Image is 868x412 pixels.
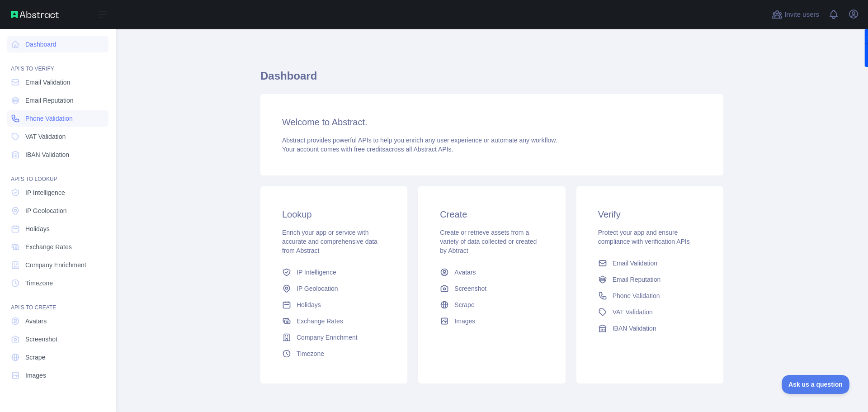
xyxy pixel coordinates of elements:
[7,275,108,291] a: Timezone
[260,69,723,90] h1: Dashboard
[594,288,705,304] a: Phone Validation
[25,224,50,233] span: Holidays
[454,300,474,309] span: Scrape
[594,320,705,336] a: IBAN Validation
[282,208,386,221] h3: Lookup
[25,335,57,344] span: Screenshot
[25,96,74,105] span: Email Reputation
[7,239,108,255] a: Exchange Rates
[25,317,47,326] span: Avatars
[7,367,108,384] a: Images
[7,313,108,329] a: Avatars
[613,275,661,284] span: Email Reputation
[454,268,476,277] span: Avatars
[278,297,389,313] a: Holidays
[7,331,108,347] a: Screenshot
[25,260,86,270] span: Company Enrichment
[7,349,108,365] a: Scrape
[454,317,475,326] span: Images
[7,128,108,145] a: VAT Validation
[454,284,486,293] span: Screenshot
[598,229,690,245] span: Protect your app and ensure compliance with verification APIs
[282,229,377,254] span: Enrich your app or service with accurate and comprehensive data from Abstract
[278,329,389,346] a: Company Enrichment
[613,308,653,317] span: VAT Validation
[7,185,108,201] a: IP Intelligence
[25,132,66,141] span: VAT Validation
[297,284,338,293] span: IP Geolocation
[436,280,547,297] a: Screenshot
[436,313,547,329] a: Images
[297,317,343,326] span: Exchange Rates
[297,349,324,358] span: Timezone
[7,92,108,109] a: Email Reputation
[278,264,389,280] a: IP Intelligence
[278,313,389,329] a: Exchange Rates
[440,208,543,221] h3: Create
[25,371,46,380] span: Images
[7,74,108,90] a: Email Validation
[7,293,108,311] div: API'S TO CREATE
[278,346,389,362] a: Timezone
[440,229,537,254] span: Create or retrieve assets from a variety of data collected or created by Abtract
[25,279,53,288] span: Timezone
[354,146,385,153] span: free credits
[436,264,547,280] a: Avatars
[7,203,108,219] a: IP Geolocation
[297,268,336,277] span: IP Intelligence
[297,300,321,309] span: Holidays
[282,146,453,153] span: Your account comes with across all Abstract APIs.
[7,54,108,72] div: API'S TO VERIFY
[7,147,108,163] a: IBAN Validation
[594,304,705,320] a: VAT Validation
[613,291,660,300] span: Phone Validation
[25,150,69,159] span: IBAN Validation
[282,137,557,144] span: Abstract provides powerful APIs to help you enrich any user experience or automate any workflow.
[25,78,70,87] span: Email Validation
[7,221,108,237] a: Holidays
[25,114,73,123] span: Phone Validation
[7,110,108,127] a: Phone Validation
[7,165,108,183] div: API'S TO LOOKUP
[784,9,819,20] span: Invite users
[282,116,702,128] h3: Welcome to Abstract.
[278,280,389,297] a: IP Geolocation
[594,255,705,271] a: Email Validation
[598,208,702,221] h3: Verify
[782,375,850,394] iframe: Toggle Customer Support
[594,271,705,288] a: Email Reputation
[770,7,821,22] button: Invite users
[613,259,657,268] span: Email Validation
[613,324,656,333] span: IBAN Validation
[25,353,45,362] span: Scrape
[25,242,72,251] span: Exchange Rates
[25,188,65,197] span: IP Intelligence
[7,257,108,273] a: Company Enrichment
[436,297,547,313] a: Scrape
[11,11,59,18] img: Abstract API
[25,206,67,215] span: IP Geolocation
[297,333,358,342] span: Company Enrichment
[7,36,108,52] a: Dashboard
